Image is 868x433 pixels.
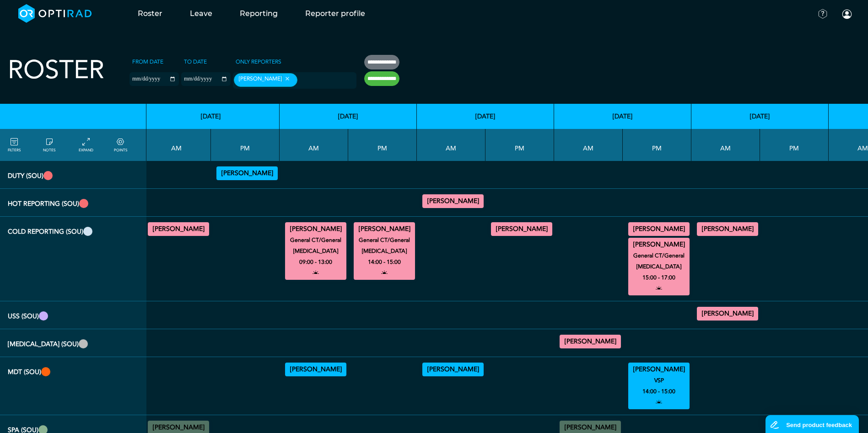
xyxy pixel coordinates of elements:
[691,129,760,161] th: AM
[697,307,758,321] div: General US 09:00 - 13:00
[142,104,280,129] th: [DATE]
[417,129,485,161] th: AM
[560,335,621,348] div: General FLU 09:00 - 13:00
[422,363,484,376] div: Upper GI Cancer MDT 08:00 - 09:00
[149,224,208,235] summary: [PERSON_NAME]
[129,55,166,69] label: From date
[624,375,694,386] small: VSP
[424,196,482,207] summary: [PERSON_NAME]
[234,73,297,87] div: [PERSON_NAME]
[313,267,319,278] i: open to allocation
[561,422,620,433] summary: [PERSON_NAME]
[79,137,93,153] a: collapse/expand entries
[149,422,208,433] summary: [PERSON_NAME]
[691,104,829,129] th: [DATE]
[350,235,419,257] small: General CT/General [MEDICAL_DATA]
[554,129,623,161] th: AM
[642,272,675,283] small: 15:00 - 17:00
[417,104,554,129] th: [DATE]
[491,222,552,236] div: General CT/General MRI 13:00 - 15:00
[656,397,662,408] i: open to allocation
[211,129,280,161] th: PM
[282,75,292,82] button: Remove item: '97e3e3f9-39bb-4959-b53e-e846ea2b57b3'
[114,137,127,153] a: collapse/expand expected points
[142,129,211,161] th: AM
[554,104,691,129] th: [DATE]
[280,129,348,161] th: AM
[642,386,675,397] small: 14:00 - 15:00
[18,4,92,23] img: brand-opti-rad-logos-blue-and-white-d2f68631ba2948856bd03f2d395fb146ddc8fb01b4b6e9315ea85fa773367...
[424,364,482,375] summary: [PERSON_NAME]
[286,364,345,375] summary: [PERSON_NAME]
[760,129,829,161] th: PM
[354,222,415,280] div: General CT/General MRI 14:00 - 15:00
[492,224,551,235] summary: [PERSON_NAME]
[628,363,690,409] div: VSP 14:00 - 15:00
[280,104,417,129] th: [DATE]
[656,283,662,294] i: open to allocation
[368,257,401,267] small: 14:00 - 15:00
[630,364,688,375] summary: [PERSON_NAME]
[698,224,757,235] summary: [PERSON_NAME]
[181,55,210,69] label: To date
[623,129,691,161] th: PM
[299,76,345,85] input: null
[8,55,104,86] h2: Roster
[348,129,417,161] th: PM
[286,224,345,235] summary: [PERSON_NAME]
[628,222,690,236] div: General CT/General MRI 13:00 - 14:00
[381,267,388,278] i: open to allocation
[485,129,554,161] th: PM
[624,250,694,272] small: General CT/General [MEDICAL_DATA]
[285,222,346,280] div: General CT/General MRI 09:00 - 13:00
[216,166,278,180] div: Vetting (30 PF Points) 13:00 - 17:00
[233,55,284,69] label: Only Reporters
[43,137,55,153] a: show/hide notes
[148,222,209,236] div: General MRI 11:00 - 13:00
[285,363,346,376] div: Urology 08:00 - 09:00
[561,336,620,347] summary: [PERSON_NAME]
[355,224,414,235] summary: [PERSON_NAME]
[422,194,484,208] div: MRI Trauma & Urgent/CT Trauma & Urgent 09:00 - 13:00
[281,235,350,257] small: General CT/General [MEDICAL_DATA]
[299,257,332,267] small: 09:00 - 13:00
[630,224,688,235] summary: [PERSON_NAME]
[8,137,21,153] a: FILTERS
[218,168,276,179] summary: [PERSON_NAME]
[698,308,757,319] summary: [PERSON_NAME]
[630,239,688,250] summary: [PERSON_NAME]
[697,222,758,236] div: General MRI 07:00 - 09:00
[628,238,690,295] div: General CT/General MRI 15:00 - 17:00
